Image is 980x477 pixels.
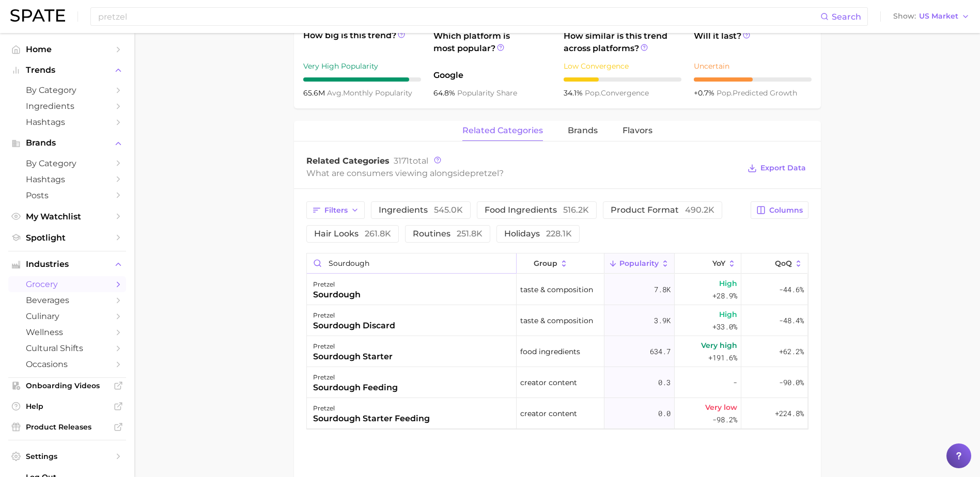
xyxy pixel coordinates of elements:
[306,156,390,166] span: Related Categories
[546,229,572,239] span: 228.1k
[8,114,126,130] a: Hashtags
[433,88,457,98] span: 64.8%
[919,13,958,19] span: US Market
[654,314,671,327] span: 3.9k
[564,30,681,55] span: How similar is this trend across platforms?
[8,378,126,393] a: Onboarding Videos
[564,60,681,72] div: Low Convergence
[8,98,126,114] a: Ingredients
[585,88,601,98] abbr: popularity index
[520,376,577,389] span: creator content
[26,44,108,54] span: Home
[779,376,804,389] span: -90.0%
[775,259,792,267] span: QoQ
[741,253,807,274] button: QoQ
[775,407,804,420] span: +224.8%
[307,398,808,429] button: pretzelsourdough starter feedingcreator content0.0Very low-98.2%+224.8%
[717,88,733,98] abbr: popularity index
[26,212,108,221] span: My Watchlist
[8,41,126,57] a: Home
[8,171,126,187] a: Hashtags
[717,88,797,98] span: predicted growth
[8,209,126,225] a: My Watchlist
[568,126,598,135] span: brands
[26,452,108,461] span: Settings
[534,259,557,267] span: group
[10,9,65,22] img: SPATE
[832,12,861,22] span: Search
[379,206,463,214] span: ingredients
[303,77,421,82] div: 9 / 10
[623,126,652,135] span: Flavors
[658,407,671,420] span: 0.0
[26,66,108,75] span: Trends
[394,156,428,166] span: total
[517,253,604,274] button: group
[8,449,126,464] a: Settings
[611,206,714,214] span: product format
[26,359,108,369] span: occasions
[457,88,517,98] span: popularity share
[893,13,916,19] span: Show
[779,345,804,358] span: +62.2%
[779,283,804,296] span: -44.6%
[307,367,808,398] button: pretzelsourdough feedingcreator content0.3--90.0%
[462,126,543,135] span: related categories
[313,278,361,291] div: pretzel
[26,279,108,289] span: grocery
[26,117,108,127] span: Hashtags
[712,414,737,426] span: -98.2%
[745,161,808,176] button: Export Data
[8,276,126,292] a: grocery
[485,206,589,214] span: food ingredients
[324,206,348,215] span: Filters
[327,88,412,98] span: monthly popularity
[8,135,126,151] button: Brands
[26,174,108,184] span: Hashtags
[712,259,725,267] span: YoY
[26,381,108,390] span: Onboarding Videos
[751,201,808,219] button: Columns
[306,201,365,219] button: Filters
[8,356,126,372] a: occasions
[26,343,108,353] span: cultural shifts
[694,60,812,72] div: Uncertain
[26,422,108,432] span: Product Releases
[520,345,580,358] span: food ingredients
[26,311,108,321] span: culinary
[675,253,741,274] button: YoY
[8,230,126,246] a: Spotlight
[563,205,589,215] span: 516.2k
[564,88,585,98] span: 34.1%
[650,345,671,358] span: 634.7
[26,327,108,337] span: wellness
[694,77,812,82] div: 5 / 10
[303,88,327,98] span: 65.6m
[8,257,126,272] button: Industries
[760,164,806,172] span: Export Data
[433,69,551,82] span: Google
[26,260,108,269] span: Industries
[8,82,126,98] a: by Category
[306,166,740,180] div: What are consumers viewing alongside ?
[520,407,577,420] span: creator content
[712,321,737,333] span: +33.0%
[303,29,421,55] span: How big is this trend?
[719,308,737,321] span: High
[97,8,820,25] input: Search here for a brand, industry, or ingredient
[457,229,483,239] span: 251.8k
[303,60,421,72] div: Very High Popularity
[564,77,681,82] div: 3 / 10
[434,205,463,215] span: 545.0k
[619,259,659,267] span: Popularity
[307,305,808,336] button: pretzelsourdough discardtaste & composition3.9kHigh+33.0%-48.4%
[658,376,671,389] span: 0.3
[520,283,593,296] span: taste & composition
[708,352,737,364] span: +191.6%
[394,156,409,166] span: 3171
[314,230,391,238] span: hair looks
[8,155,126,171] a: by Category
[313,289,361,301] div: sourdough
[712,290,737,302] span: +28.9%
[8,187,126,203] a: Posts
